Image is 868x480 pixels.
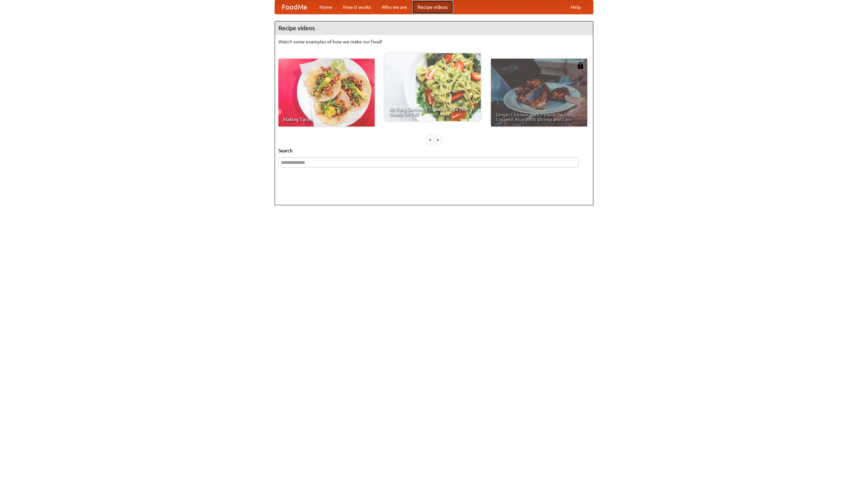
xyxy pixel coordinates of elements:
div: » [435,135,441,144]
a: FoodMe [275,0,314,14]
span: An Easy, Summery Tomato Pasta That's Ready for Fall [389,107,476,116]
a: Recipe videos [412,0,453,14]
h4: Recipe videos [275,21,593,35]
h5: Search [278,147,590,154]
img: 483408.png [577,62,584,69]
div: « [427,135,433,144]
a: Making Tacos [278,59,375,127]
a: Home [314,0,338,14]
a: An Easy, Summery Tomato Pasta That's Ready for Fall [384,53,481,121]
p: Watch some examples of how we make our food! [278,38,590,45]
a: Who we are [376,0,412,14]
a: Help [565,0,586,14]
span: Making Tacos [283,117,370,122]
a: How it works [338,0,376,14]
